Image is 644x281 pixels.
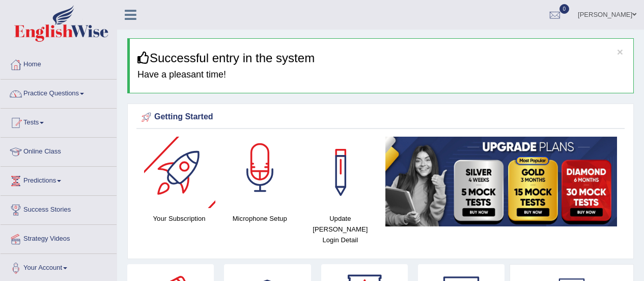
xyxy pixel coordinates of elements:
h3: Successful entry in the system [137,52,626,65]
button: × [617,46,623,57]
h4: Microphone Setup [225,213,295,224]
a: Home [1,50,117,76]
a: Online Class [1,138,117,163]
a: Tests [1,109,117,134]
span: 0 [559,4,570,14]
img: small5.jpg [385,137,617,226]
a: Strategy Videos [1,225,117,250]
h4: Your Subscription [144,213,214,224]
a: Practice Questions [1,80,117,105]
div: Getting Started [139,110,622,125]
a: Predictions [1,167,117,192]
h4: Update [PERSON_NAME] Login Detail [305,213,375,245]
a: Your Account [1,254,117,279]
a: Success Stories [1,196,117,221]
h4: Have a pleasant time! [137,70,626,80]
